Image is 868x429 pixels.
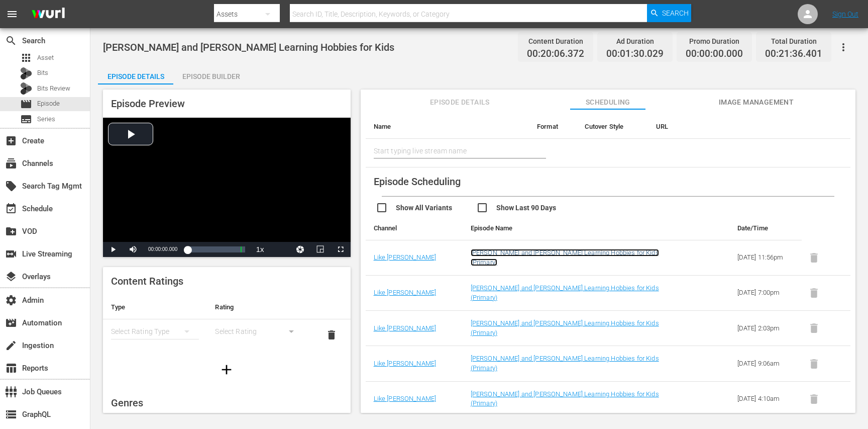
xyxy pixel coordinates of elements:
button: Jump To Time [290,242,310,257]
a: Sign Out [832,10,858,18]
div: Promo Duration [686,34,743,48]
span: Asset [20,52,32,64]
span: delete [325,329,338,341]
th: Cutover Style [577,115,648,139]
a: Like [PERSON_NAME] [374,395,437,402]
td: [DATE] 2:03pm [729,311,802,346]
a: [PERSON_NAME] and [PERSON_NAME] Learning Hobbies for Kids (Primary) [471,319,659,336]
button: Search [647,4,691,22]
span: Episode Preview [111,98,185,110]
td: [DATE] 4:10am [729,381,802,416]
img: ans4CAIJ8jUAAAAAAAAAAAAAAAAAAAAAAAAgQb4GAAAAAAAAAAAAAAAAAAAAAAAAJMjXAAAAAAAAAAAAAAAAAAAAAAAAgAT5G... [24,3,72,26]
th: Type [103,295,207,319]
span: 00:00:00.000 [148,246,177,252]
span: Content Ratings [111,275,183,287]
th: Format [529,115,577,139]
a: [PERSON_NAME] and [PERSON_NAME] Learning Hobbies for Kids (Primary) [471,390,659,407]
div: Progress Bar [187,246,245,252]
button: Picture-in-Picture [310,242,331,257]
button: Episode Details [98,64,173,84]
td: [DATE] 9:06am [729,346,802,381]
span: Series [20,113,32,125]
th: URL [648,115,834,139]
span: Episode Details [422,96,497,109]
a: Like [PERSON_NAME] [374,253,437,261]
td: [DATE] 11:56pm [729,240,802,276]
span: GraphQL [5,408,17,420]
td: [DATE] 7:00pm [729,276,802,311]
div: Total Duration [765,34,822,48]
span: Scheduling [570,96,645,109]
span: 00:20:06.372 [527,48,584,60]
span: Search Tag Mgmt [5,180,17,192]
span: Episode [37,99,60,109]
span: Episode [20,98,32,110]
span: Episode Scheduling [374,176,461,188]
div: Bits Review [20,82,32,95]
a: Like [PERSON_NAME] [374,360,437,367]
th: Name [366,115,529,139]
span: 00:21:36.401 [765,48,822,60]
span: Reports [5,362,17,374]
span: 00:01:30.029 [606,48,664,60]
span: menu [6,8,18,20]
div: Bits [20,67,32,79]
th: Rating [207,295,311,319]
button: delete [319,323,344,347]
button: Episode Builder [173,64,249,84]
div: Video Player [103,118,351,257]
span: Asset [37,53,54,63]
span: Channels [5,157,17,169]
button: Fullscreen [331,242,351,257]
a: [PERSON_NAME] and [PERSON_NAME] Learning Hobbies for Kids (Primary) [471,249,659,266]
span: [PERSON_NAME] and [PERSON_NAME] Learning Hobbies for Kids [103,41,394,53]
a: Like [PERSON_NAME] [374,289,437,296]
div: Episode Details [98,64,173,89]
th: Date/Time [729,216,802,240]
th: Channel [366,216,463,240]
div: Episode Builder [173,64,249,89]
button: Mute [123,242,143,257]
table: simple table [103,295,351,351]
span: Search [662,4,689,22]
span: 00:00:00.000 [686,48,743,60]
a: [PERSON_NAME] and [PERSON_NAME] Learning Hobbies for Kids (Primary) [471,355,659,372]
div: Content Duration [527,34,584,48]
th: Episode Name [463,216,681,240]
a: Like [PERSON_NAME] [374,324,437,332]
a: [PERSON_NAME] and [PERSON_NAME] Learning Hobbies for Kids (Primary) [471,284,659,301]
span: VOD [5,225,17,237]
span: Bits [37,68,48,78]
span: Live Streaming [5,248,17,260]
span: Schedule [5,203,17,215]
span: Overlays [5,271,17,283]
span: Ingestion [5,339,17,352]
span: Job Queues [5,386,17,398]
span: Admin [5,294,17,306]
span: Genres [111,397,143,409]
button: Play [103,242,123,257]
span: Create [5,135,17,147]
span: Search [5,35,17,47]
span: Automation [5,317,17,329]
span: Image Management [718,96,794,109]
span: Bits Review [37,83,70,94]
span: Series [37,114,55,124]
div: Ad Duration [606,34,664,48]
button: Playback Rate [250,242,270,257]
